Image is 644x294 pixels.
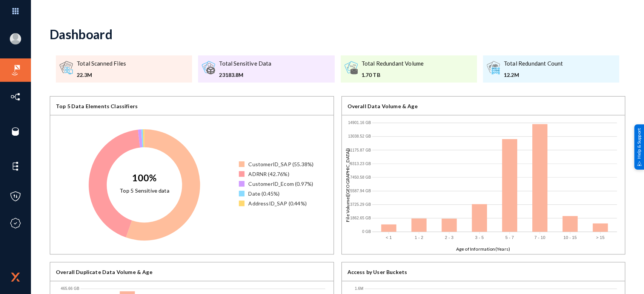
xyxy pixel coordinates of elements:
img: app launcher [4,3,27,19]
img: blank-profile-picture.png [10,33,21,44]
text: 100% [132,171,157,183]
text: 7 - 10 [535,235,546,240]
img: icon-policies.svg [10,191,21,202]
text: 5587.94 GB [350,189,371,193]
div: Dashboard [50,26,112,42]
text: File Volume([GEOGRAPHIC_DATA]) [345,148,350,222]
div: 12.2M [504,71,563,79]
div: Access by User Buckets [342,262,625,281]
img: icon-compliance.svg [10,217,21,229]
text: 3725.29 GB [350,202,371,207]
div: Help & Support [634,124,644,170]
text: 10 - 15 [564,235,577,240]
text: 5 - 7 [506,235,514,240]
text: 2 - 3 [445,235,453,240]
text: 1862.65 GB [350,216,371,220]
div: 23183.8M [219,71,271,79]
div: CustomerID_Ecom (0.97%) [248,180,313,188]
div: 22.3M [77,71,126,79]
div: ADRNR (42.76%) [248,170,289,178]
div: 1.70 TB [361,71,424,79]
text: Top 5 Sensitive data [120,187,169,194]
div: Total Scanned Files [77,59,126,68]
text: 1.6M [355,286,363,291]
div: Total Redundant Count [504,59,563,68]
img: icon-inventory.svg [10,91,21,103]
text: 11175.87 GB [348,148,371,152]
text: 1 - 2 [415,235,423,240]
img: help_support.svg [637,161,642,166]
div: Top 5 Data Elements Classifiers [50,96,334,115]
div: Total Redundant Volume [361,59,424,68]
div: Overall Duplicate Data Volume & Age [50,262,334,281]
div: Total Sensitive Data [219,59,271,68]
div: CustomerID_SAP (55.38%) [248,160,314,168]
text: 465.66 GB [61,286,80,291]
div: Overall Data Volume & Age [342,96,625,115]
div: AddressID_SAP (0.44%) [248,199,306,207]
text: > 15 [596,235,605,240]
img: icon-risk-sonar.svg [10,64,21,76]
div: Date (0.45%) [248,190,280,198]
text: 13038.52 GB [348,134,371,138]
text: 9313.23 GB [350,161,371,165]
text: 14901.16 GB [348,121,371,125]
text: 3 - 5 [475,235,484,240]
text: < 1 [386,235,392,240]
img: icon-sources.svg [10,126,21,137]
text: Age of Information(Years) [456,246,510,252]
img: icon-elements.svg [10,161,21,172]
text: 7450.58 GB [350,175,371,179]
text: 0 GB [362,230,371,234]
